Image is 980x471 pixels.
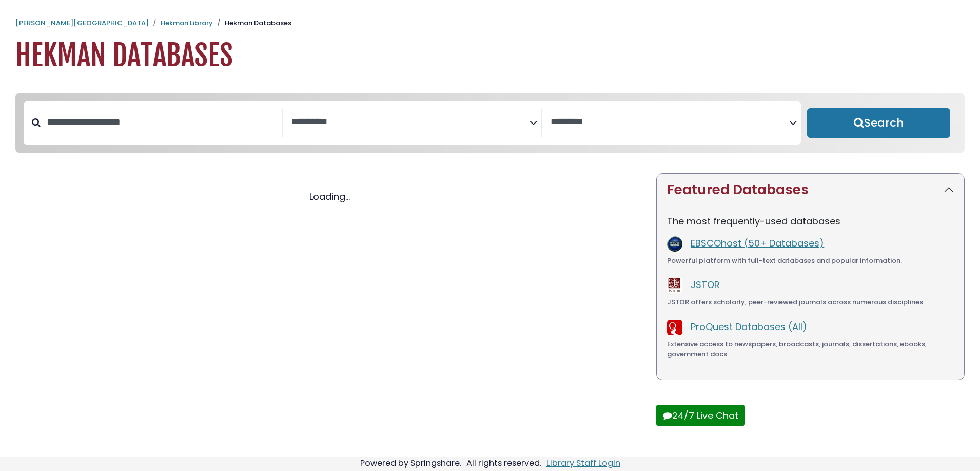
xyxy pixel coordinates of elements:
button: Featured Databases [657,174,964,206]
a: JSTOR [691,278,720,291]
textarea: Search [291,117,530,128]
button: Submit for Search Results [807,108,950,138]
a: ProQuest Databases (All) [691,320,807,333]
h1: Hekman Databases [15,38,965,73]
button: 24/7 Live Chat [656,405,745,426]
div: All rights reserved. [465,457,543,469]
nav: breadcrumb [15,18,965,28]
div: Powered by Springshare. [359,457,463,469]
textarea: Search [551,117,789,128]
a: EBSCOhost (50+ Databases) [691,237,824,250]
a: [PERSON_NAME][GEOGRAPHIC_DATA] [15,18,149,28]
p: The most frequently-used databases [667,214,954,228]
div: Loading... [15,190,644,203]
a: Hekman Library [161,18,213,28]
nav: Search filters [15,93,965,153]
div: Extensive access to newspapers, broadcasts, journals, dissertations, ebooks, government docs. [667,339,954,359]
div: Powerful platform with full-text databases and popular information. [667,256,954,266]
a: Library Staff Login [546,457,620,469]
input: Search database by title or keyword [41,114,282,131]
div: JSTOR offers scholarly, peer-reviewed journals across numerous disciplines. [667,297,954,308]
li: Hekman Databases [213,18,291,28]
